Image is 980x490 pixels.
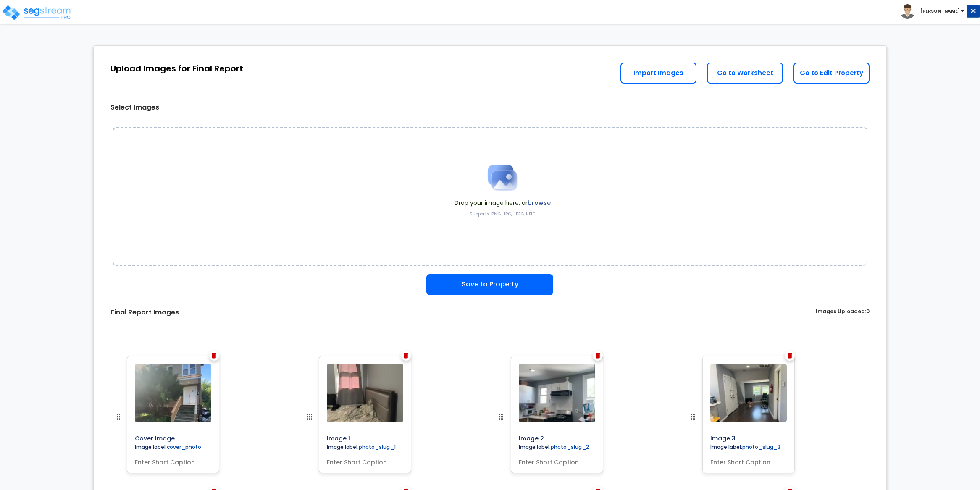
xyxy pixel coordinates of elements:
label: Image label: [515,443,592,453]
img: Trash Icon [788,353,792,359]
input: Enter Short Caption [323,455,407,466]
img: drag handle [496,412,506,422]
a: Go to Worksheet [707,63,783,84]
label: browse [528,199,551,207]
label: photo_slug_2 [551,443,589,451]
label: photo_slug_3 [742,443,780,451]
span: 0 [866,308,870,315]
label: Final Report Images [110,308,179,317]
label: Select Images [110,103,159,113]
img: Trash Icon [596,353,600,359]
input: Enter Short Caption [515,455,599,466]
label: Image label: [707,443,784,453]
label: Images Uploaded: [816,308,870,317]
label: cover_photo [167,443,201,451]
label: photo_slug_1 [359,443,396,451]
img: logo_pro_r.png [1,4,73,21]
img: Trash Icon [404,353,408,359]
div: Upload Images for Final Report [110,63,243,75]
img: Upload Icon [481,157,523,199]
span: Drop your image here, or [455,199,551,207]
input: Enter Short Caption [707,455,790,466]
img: Trash Icon [212,353,216,359]
img: drag handle [305,412,315,422]
label: Supports: PNG, JPG, JPEG, HEIC [470,211,536,217]
button: Save to Property [426,274,553,295]
img: drag handle [688,412,698,422]
img: drag handle [113,412,123,422]
label: Image label: [131,443,205,453]
input: Enter Short Caption [131,455,215,466]
a: Go to Edit Property [793,63,870,84]
label: Image label: [323,443,399,453]
b: [PERSON_NAME] [920,8,960,14]
img: avatar.png [900,4,915,19]
a: Import Images [620,63,696,84]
